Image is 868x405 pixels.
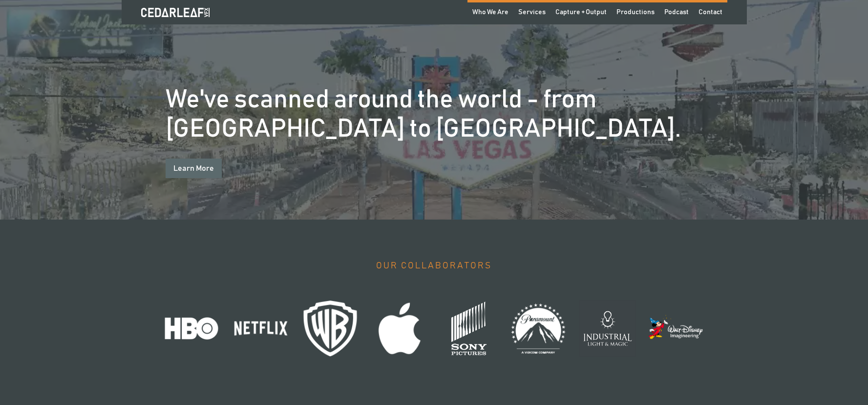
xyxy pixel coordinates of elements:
a: Learn More [166,159,222,178]
h1: We've scanned around the world - from [GEOGRAPHIC_DATA] to [GEOGRAPHIC_DATA]. [166,85,703,144]
div: Who We Are [472,7,508,17]
h3: Our Collaborators [376,259,492,273]
div: Contact [699,7,722,17]
div: Services [518,7,546,17]
div: Podcast [664,7,689,17]
div: Capture + Output [555,7,607,17]
div: Productions [616,7,655,17]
